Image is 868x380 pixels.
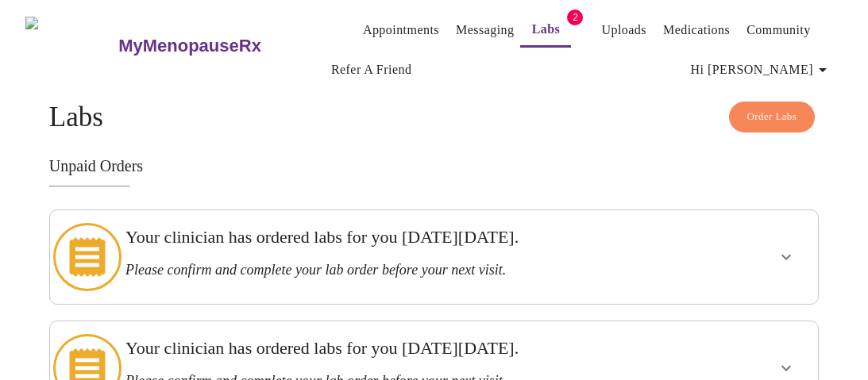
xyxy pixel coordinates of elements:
a: Refer a Friend [331,59,412,81]
button: Hi [PERSON_NAME] [685,54,839,86]
a: Community [746,19,811,41]
h4: Labs [49,102,819,133]
h3: Your clinician has ordered labs for you [DATE][DATE]. [125,227,666,248]
h3: MyMenopauseRx [118,36,261,56]
a: MyMenopauseRx [117,18,325,74]
span: Order Labs [747,108,797,126]
button: Messaging [449,14,520,46]
button: Medications [657,14,736,46]
button: Community [740,14,817,46]
img: MyMenopauseRx Logo [25,17,117,76]
button: show more [767,238,805,276]
button: Uploads [595,14,653,46]
button: Labs [520,13,571,48]
a: Labs [532,18,561,40]
a: Uploads [601,19,646,41]
a: Appointments [363,19,439,41]
a: Messaging [456,19,514,41]
span: 2 [567,10,583,25]
a: Medications [663,19,730,41]
button: Appointments [357,14,446,46]
h3: Please confirm and complete your lab order before your next visit. [125,262,666,278]
h3: Your clinician has ordered labs for you [DATE][DATE]. [125,338,666,359]
span: Hi [PERSON_NAME] [691,59,832,81]
h3: Unpaid Orders [49,157,819,175]
button: Order Labs [729,102,816,132]
button: Refer a Friend [325,54,419,86]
